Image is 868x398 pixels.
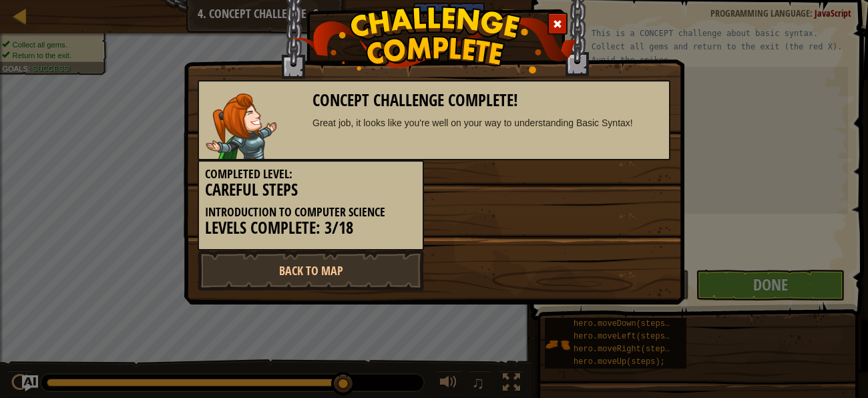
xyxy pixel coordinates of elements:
h5: Introduction to Computer Science [205,206,417,219]
a: Back to Map [198,250,424,290]
img: captain.png [206,93,277,159]
h3: Careful Steps [205,181,417,199]
h3: Concept Challenge Complete! [312,91,663,110]
img: challenge_complete.png [291,6,578,73]
div: Great job, it looks like you're well on your way to understanding Basic Syntax! [312,116,663,130]
h5: Completed Level: [205,168,417,181]
h3: Levels Complete: 3/18 [205,219,417,237]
